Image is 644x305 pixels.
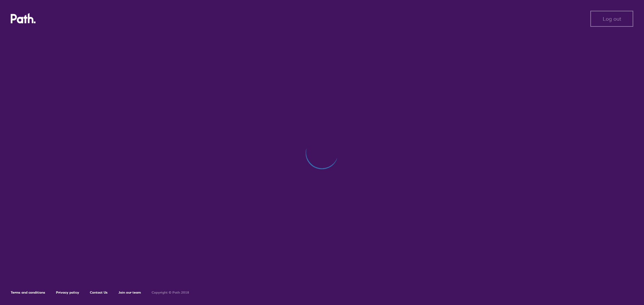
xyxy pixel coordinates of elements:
[603,16,621,22] span: Log out
[90,290,108,295] a: Contact Us
[118,290,141,295] a: Join our team
[152,291,189,295] h6: Copyright © Path 2018
[56,290,79,295] a: Privacy policy
[11,290,45,295] a: Terms and conditions
[590,11,633,27] button: Log out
